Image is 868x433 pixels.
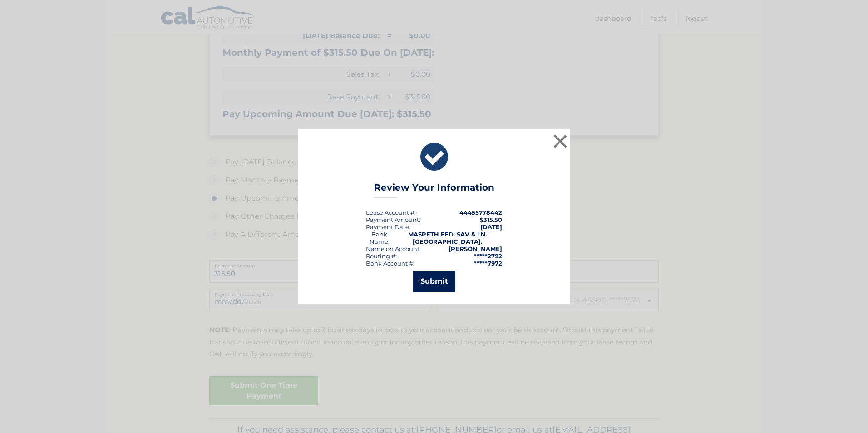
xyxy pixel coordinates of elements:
div: Routing #: [366,252,397,260]
strong: MASPETH FED. SAV & LN. [GEOGRAPHIC_DATA]. [408,231,487,245]
div: Payment Amount: [366,216,420,223]
button: Submit [413,271,455,292]
div: Lease Account #: [366,209,416,216]
span: Payment Date [366,223,409,231]
div: : [366,223,410,231]
div: Name on Account: [366,245,421,252]
strong: 44455778442 [459,209,502,216]
div: Bank Account #: [366,260,414,267]
span: $315.50 [480,216,502,223]
button: × [551,132,569,150]
div: Bank Name: [366,231,393,245]
strong: [PERSON_NAME] [449,245,502,252]
h3: Review Your Information [374,182,494,198]
span: [DATE] [480,223,502,231]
